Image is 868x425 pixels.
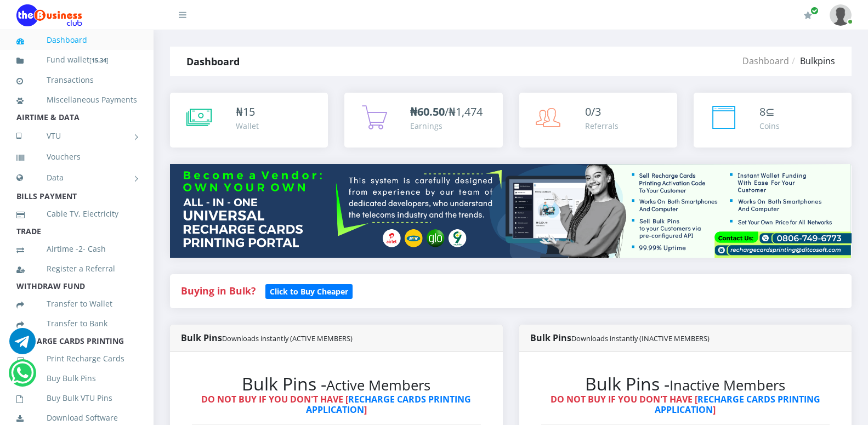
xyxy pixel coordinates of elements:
a: Transfer to Bank [16,311,137,336]
span: Renew/Upgrade Subscription [810,7,819,15]
a: Vouchers [16,144,137,169]
small: Inactive Members [670,376,785,395]
b: Click to Buy Cheaper [270,286,348,297]
small: Active Members [326,376,430,395]
a: Miscellaneous Payments [16,87,137,112]
a: Register a Referral [16,256,137,281]
strong: DO NOT BUY IF YOU DON'T HAVE [ ] [551,393,820,416]
a: Data [16,164,137,191]
strong: DO NOT BUY IF YOU DON'T HAVE [ ] [201,393,471,416]
a: Print Recharge Cards [16,346,137,371]
h2: Bulk Pins - [541,373,830,394]
a: Buy Bulk VTU Pins [16,386,137,411]
a: Dashboard [742,55,789,67]
a: RECHARGE CARDS PRINTING APPLICATION [306,393,472,416]
span: 0/3 [585,104,601,119]
small: Downloads instantly (ACTIVE MEMBERS) [222,333,353,343]
div: Coins [759,120,780,132]
a: 0/3 Referrals [519,93,677,148]
b: ₦60.50 [410,104,445,119]
a: ₦15 Wallet [170,93,328,148]
a: Airtime -2- Cash [16,236,137,262]
h2: Bulk Pins - [192,373,481,394]
div: ₦ [236,104,259,120]
small: Downloads instantly (INACTIVE MEMBERS) [571,333,710,343]
a: VTU [16,122,137,150]
strong: Dashboard [186,55,240,68]
a: RECHARGE CARDS PRINTING APPLICATION [655,393,820,416]
a: Cable TV, Electricity [16,201,137,226]
div: Wallet [236,120,259,132]
strong: Buying in Bulk? [181,284,256,297]
div: Earnings [410,120,483,132]
img: User [830,4,852,26]
li: Bulkpins [789,54,835,67]
span: 8 [759,104,765,119]
strong: Bulk Pins [530,332,710,344]
small: [ ] [89,56,109,64]
a: Fund wallet[15.34] [16,47,137,73]
a: Click to Buy Cheaper [265,284,353,297]
a: Buy Bulk Pins [16,366,137,391]
span: /₦1,474 [410,104,483,119]
img: Logo [16,4,82,26]
a: Chat for support [9,336,36,354]
a: Transactions [16,67,137,93]
a: Dashboard [16,27,137,53]
strong: Bulk Pins [181,332,353,344]
a: Chat for support [11,368,33,386]
a: Transfer to Wallet [16,291,137,316]
div: Referrals [585,120,619,132]
a: ₦60.50/₦1,474 Earnings [344,93,502,148]
span: 15 [243,104,255,119]
i: Renew/Upgrade Subscription [804,11,812,20]
div: ⊆ [759,104,780,120]
b: 15.34 [92,56,106,64]
img: multitenant_rcp.png [170,164,852,258]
